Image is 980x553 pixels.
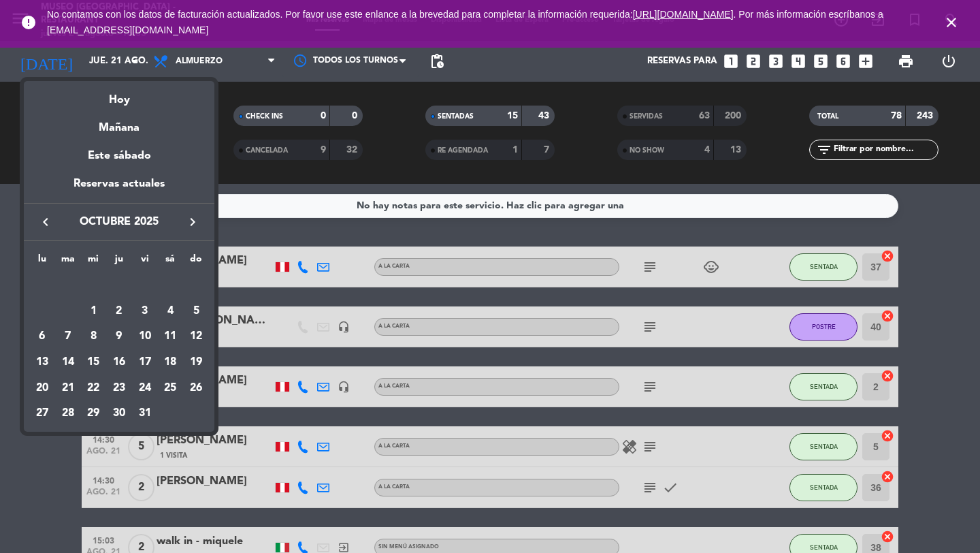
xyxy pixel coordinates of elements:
div: 8 [82,325,105,348]
td: 2 de octubre de 2025 [106,298,132,324]
div: 6 [31,325,54,348]
div: 20 [31,377,54,400]
td: 6 de octubre de 2025 [29,324,55,350]
td: 15 de octubre de 2025 [80,349,106,375]
td: 22 de octubre de 2025 [80,375,106,401]
div: 23 [108,377,131,400]
div: 13 [31,351,54,374]
th: miércoles [80,251,106,272]
td: 27 de octubre de 2025 [29,401,55,427]
div: 3 [133,300,157,323]
i: keyboard_arrow_left [37,214,54,230]
td: 29 de octubre de 2025 [80,401,106,427]
th: jueves [106,251,132,272]
div: 5 [184,300,208,323]
td: 11 de octubre de 2025 [158,324,184,350]
td: 10 de octubre de 2025 [132,324,158,350]
th: lunes [29,251,55,272]
div: 24 [133,377,157,400]
span: octubre 2025 [58,213,180,231]
div: 14 [56,351,80,374]
div: 4 [159,300,182,323]
td: 16 de octubre de 2025 [106,349,132,375]
div: Hoy [24,81,214,109]
td: OCT. [29,272,209,298]
div: Mañana [24,109,214,137]
td: 28 de octubre de 2025 [55,401,81,427]
div: 15 [82,351,105,374]
td: 9 de octubre de 2025 [106,324,132,350]
div: 19 [184,351,208,374]
td: 20 de octubre de 2025 [29,375,55,401]
div: 31 [133,402,157,425]
td: 31 de octubre de 2025 [132,401,158,427]
th: domingo [183,251,209,272]
td: 5 de octubre de 2025 [183,298,209,324]
td: 21 de octubre de 2025 [55,375,81,401]
td: 8 de octubre de 2025 [80,324,106,350]
div: 28 [56,402,80,425]
div: 16 [108,351,131,374]
div: 7 [56,325,80,348]
td: 23 de octubre de 2025 [106,375,132,401]
th: viernes [132,251,158,272]
td: 14 de octubre de 2025 [55,349,81,375]
td: 18 de octubre de 2025 [158,349,184,375]
div: 9 [108,325,131,348]
td: 26 de octubre de 2025 [183,375,209,401]
td: 3 de octubre de 2025 [132,298,158,324]
div: 11 [159,325,182,348]
td: 17 de octubre de 2025 [132,349,158,375]
td: 25 de octubre de 2025 [158,375,184,401]
div: 18 [159,351,182,374]
td: 19 de octubre de 2025 [183,349,209,375]
td: 4 de octubre de 2025 [158,298,184,324]
div: 25 [159,377,182,400]
td: 1 de octubre de 2025 [80,298,106,324]
div: 17 [133,351,157,374]
div: 10 [133,325,157,348]
th: martes [55,251,81,272]
td: 30 de octubre de 2025 [106,401,132,427]
td: 7 de octubre de 2025 [55,324,81,350]
div: 30 [108,402,131,425]
div: 29 [82,402,105,425]
div: 2 [108,300,131,323]
td: 13 de octubre de 2025 [29,349,55,375]
button: keyboard_arrow_left [33,213,58,231]
div: 12 [184,325,208,348]
div: 27 [31,402,54,425]
div: 21 [56,377,80,400]
div: 1 [82,300,105,323]
div: Este sábado [24,137,214,175]
td: 12 de octubre de 2025 [183,324,209,350]
th: sábado [158,251,184,272]
div: Reservas actuales [24,175,214,203]
td: 24 de octubre de 2025 [132,375,158,401]
div: 22 [82,377,105,400]
i: keyboard_arrow_right [184,214,201,230]
div: 26 [184,377,208,400]
button: keyboard_arrow_right [180,213,205,231]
